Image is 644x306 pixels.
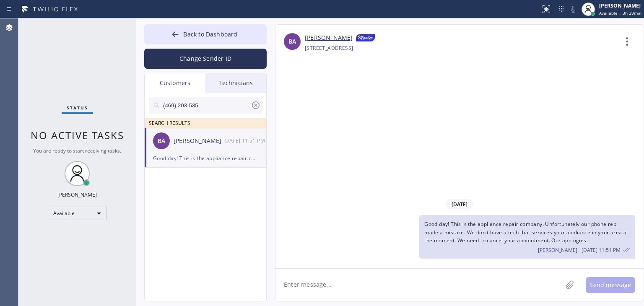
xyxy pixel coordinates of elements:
span: [DATE] 11:51 PM [582,246,621,254]
span: Good day! This is the appliance repair company. Unfortunately our phone rep made a mistake. We do... [424,220,628,244]
span: No active tasks [31,128,124,142]
div: [STREET_ADDRESS] [305,43,353,53]
button: Mute [567,3,579,15]
span: Status [67,105,88,111]
div: Available [48,207,106,220]
div: [PERSON_NAME] [57,191,97,198]
span: You are ready to start receiving tasks. [33,147,121,154]
div: 08/11/2025 9:51 AM [223,136,267,145]
a: [PERSON_NAME] [305,33,353,43]
span: Available | 3h 29min [599,10,641,16]
button: Back to Dashboard [144,24,267,44]
span: SEARCH RESULTS: [149,119,192,127]
div: Technicians [205,73,266,93]
div: [PERSON_NAME] [599,2,641,9]
span: BA [158,136,165,146]
span: BA [288,37,296,47]
button: Send message [586,277,635,293]
button: Change Sender ID [144,49,267,69]
div: Good day! This is the appliance repair company. Unfortunately our phone rep made a mistake. We do... [153,153,258,163]
div: 08/11/2025 9:51 AM [419,215,635,259]
input: Search [162,97,251,114]
span: Back to Dashboard [183,30,237,38]
span: [PERSON_NAME] [538,246,577,254]
div: [PERSON_NAME] [174,136,223,146]
span: [DATE] [446,199,473,210]
div: Customers [145,73,205,93]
